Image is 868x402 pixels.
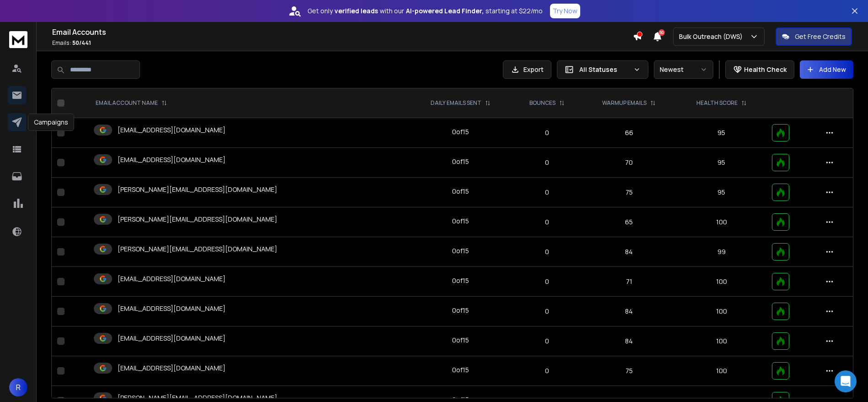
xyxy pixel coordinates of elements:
[582,148,676,178] td: 70
[118,364,226,373] p: [EMAIL_ADDRESS][DOMAIN_NAME]
[676,267,766,297] td: 100
[582,178,676,207] td: 75
[582,267,676,297] td: 71
[676,326,766,356] td: 100
[9,378,27,397] button: R
[679,32,746,41] p: Bulk Outreach (DWS)
[452,127,469,136] div: 0 of 15
[800,60,853,79] button: Add New
[307,6,543,16] p: Get only with our starting at $22/mo
[518,307,576,316] p: 0
[654,60,713,79] button: Newest
[118,244,277,254] p: [PERSON_NAME][EMAIL_ADDRESS][DOMAIN_NAME]
[676,237,766,267] td: 99
[334,6,378,16] strong: verified leads
[676,148,766,178] td: 95
[518,188,576,197] p: 0
[452,365,469,375] div: 0 of 15
[676,207,766,237] td: 100
[582,118,676,148] td: 66
[518,247,576,256] p: 0
[795,32,846,41] p: Get Free Credits
[452,246,469,255] div: 0 of 15
[52,27,633,38] h1: Email Accounts
[452,306,469,315] div: 0 of 15
[431,99,481,107] p: DAILY EMAILS SENT
[503,60,551,79] button: Export
[118,155,226,164] p: [EMAIL_ADDRESS][DOMAIN_NAME]
[72,39,91,47] span: 50 / 441
[518,337,576,346] p: 0
[582,326,676,356] td: 84
[582,207,676,237] td: 65
[518,128,576,137] p: 0
[518,158,576,167] p: 0
[776,27,852,46] button: Get Free Credits
[28,114,74,131] div: Campaigns
[582,237,676,267] td: 84
[676,178,766,207] td: 95
[602,99,647,107] p: WARMUP EMAILS
[550,4,580,18] button: Try Now
[452,276,469,285] div: 0 of 15
[452,336,469,345] div: 0 of 15
[579,65,630,74] p: All Statuses
[518,366,576,375] p: 0
[676,297,766,326] td: 100
[452,187,469,196] div: 0 of 15
[118,304,226,313] p: [EMAIL_ADDRESS][DOMAIN_NAME]
[118,185,277,194] p: [PERSON_NAME][EMAIL_ADDRESS][DOMAIN_NAME]
[835,370,857,392] div: Open Intercom Messenger
[52,39,633,47] p: Emails :
[582,297,676,326] td: 84
[676,118,766,148] td: 95
[452,217,469,226] div: 0 of 15
[518,277,576,286] p: 0
[696,99,738,107] p: HEALTH SCORE
[96,99,167,107] div: EMAIL ACCOUNT NAME
[452,157,469,166] div: 0 of 15
[9,31,27,48] img: logo
[529,99,555,107] p: BOUNCES
[658,29,665,36] span: 50
[118,274,226,283] p: [EMAIL_ADDRESS][DOMAIN_NAME]
[518,217,576,227] p: 0
[744,65,787,74] p: Health Check
[582,356,676,386] td: 75
[118,334,226,343] p: [EMAIL_ADDRESS][DOMAIN_NAME]
[118,215,277,224] p: [PERSON_NAME][EMAIL_ADDRESS][DOMAIN_NAME]
[118,125,226,135] p: [EMAIL_ADDRESS][DOMAIN_NAME]
[406,6,484,16] strong: AI-powered Lead Finder,
[553,6,577,16] p: Try Now
[725,60,794,79] button: Health Check
[676,356,766,386] td: 100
